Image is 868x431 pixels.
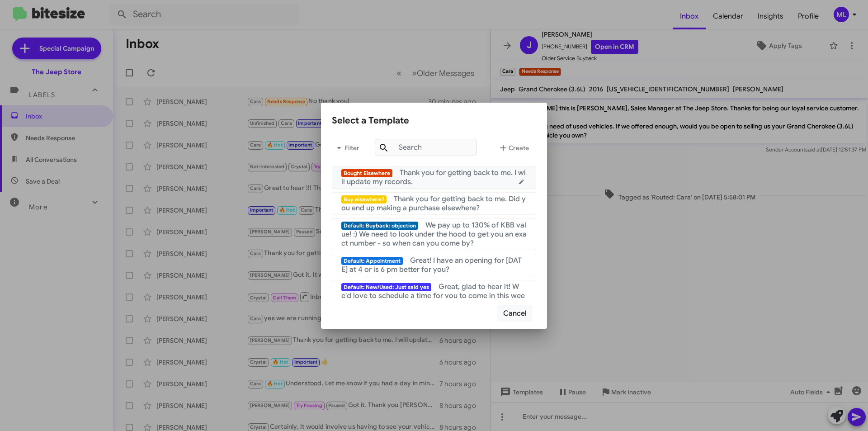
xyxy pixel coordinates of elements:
[341,169,392,177] span: Bought Elsewhere
[341,257,403,265] span: Default: Appointment
[341,221,527,248] span: We pay up to 130% of KBB value! :) We need to look under the hood to get you an exact number - so...
[332,137,361,159] button: Filter
[332,140,361,156] span: Filter
[341,222,418,230] span: Default: Buyback: objection
[341,256,522,274] span: Great! I have an opening for [DATE] at 4 or is 6 pm better for you?
[341,283,431,291] span: Default: New/Used: Just said yes
[375,139,477,156] input: Search
[341,194,526,213] span: Thank you for getting back to me. Did you end up making a purchase elsewhere?
[341,168,526,186] span: Thank you for getting back to me. I will update my records.
[491,137,536,159] button: Create
[497,305,533,322] button: Cancel
[341,195,387,204] span: Buy elsewhere?
[498,140,529,156] span: Create
[332,114,536,128] div: Select a Template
